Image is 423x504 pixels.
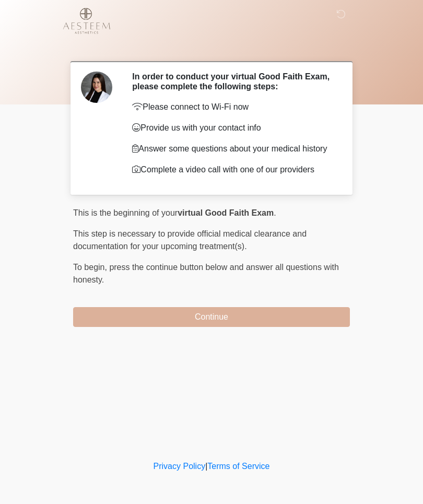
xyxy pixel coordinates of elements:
[73,208,178,217] span: This is the beginning of your
[205,462,207,471] a: |
[154,462,206,471] a: Privacy Policy
[73,229,307,251] span: This step is necessary to provide official medical clearance and documentation for your upcoming ...
[63,8,110,34] img: Aesteem Aesthetics Logo
[73,307,350,327] button: Continue
[274,208,276,217] span: .
[207,462,269,471] a: Terms of Service
[65,38,358,57] h1: ‎ ‎
[178,208,274,217] strong: virtual Good Faith Exam
[132,122,334,134] p: Provide us with your contact info
[132,163,334,176] p: Complete a video call with one of our providers
[73,263,109,272] span: To begin,
[132,143,334,155] p: Answer some questions about your medical history
[81,72,112,103] img: Agent Avatar
[73,263,339,284] span: press the continue button below and answer all questions with honesty.
[132,101,334,113] p: Please connect to Wi-Fi now
[132,72,334,91] h2: In order to conduct your virtual Good Faith Exam, please complete the following steps:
